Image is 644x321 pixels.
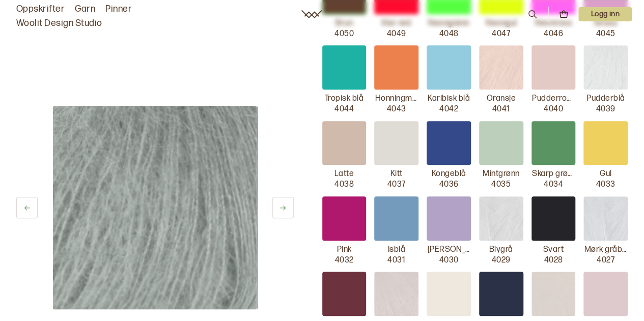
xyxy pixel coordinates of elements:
[439,29,458,40] p: 4048
[543,245,564,255] p: Svart
[578,7,632,21] p: Logg inn
[387,104,406,115] p: 4043
[483,169,519,180] p: Mintgrønn
[491,180,511,190] p: 4035
[16,16,102,31] a: Woolit Design Studio
[596,180,615,190] p: 4033
[544,255,563,266] p: 4028
[53,106,257,309] img: Bilde av garn
[387,245,405,255] p: Isblå
[16,2,65,16] a: Oppskrifter
[390,169,403,180] p: Kitt
[532,94,575,104] p: Pudderrosa
[479,45,523,90] img: Oransje
[334,169,354,180] p: Latte
[492,255,511,266] p: 4029
[431,169,466,180] p: Kongeblå
[583,45,628,90] img: Pudderblå
[486,94,515,104] p: Oransje
[387,29,406,40] p: 4049
[597,255,614,266] p: 4027
[600,169,611,180] p: Gul
[75,2,95,16] a: Garn
[374,272,418,316] img: Sjokolade
[489,245,513,255] p: Blygrå
[257,106,460,309] img: Bilde av garn
[375,94,418,104] p: Honningmelon
[584,245,627,255] p: Mørk gråblå
[337,245,351,255] p: Pink
[596,104,615,115] p: 4039
[325,94,363,104] p: Tropisk blå
[439,180,458,190] p: 4036
[334,29,354,40] p: 4050
[334,104,354,115] p: 4044
[492,29,510,40] p: 4047
[334,255,353,266] p: 4032
[439,104,458,115] p: 4042
[334,180,354,190] p: 4038
[532,169,575,180] p: Skarp grønn
[583,196,628,241] img: Mørk gråblå
[387,180,406,190] p: 4037
[544,104,563,115] p: 4040
[387,255,405,266] p: 4031
[544,180,563,190] p: 4034
[427,245,470,255] p: [PERSON_NAME]
[596,29,615,40] p: 4045
[428,94,470,104] p: Karibisk blå
[301,10,322,18] a: Woolit
[479,196,523,241] img: Blygrå
[586,94,625,104] p: Pudderblå
[439,255,458,266] p: 4030
[105,2,132,16] a: Pinner
[531,272,576,316] img: Varmbrun
[578,7,632,21] button: User dropdown
[492,104,510,115] p: 4041
[544,29,563,40] p: 4046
